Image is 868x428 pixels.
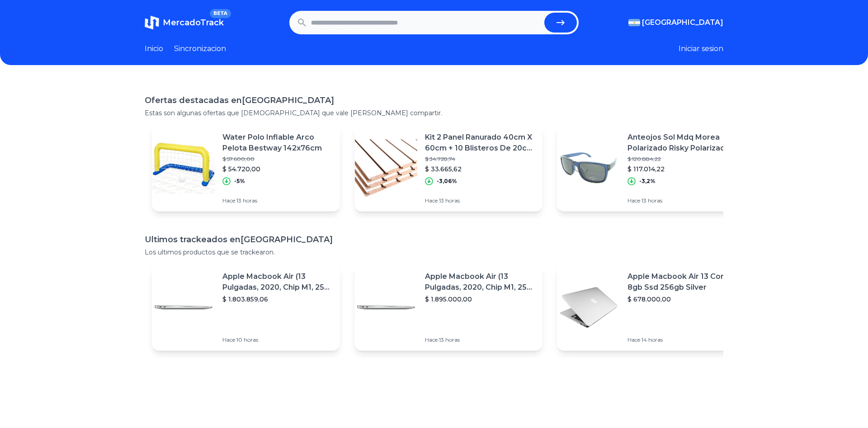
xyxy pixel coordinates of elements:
[628,17,723,28] button: [GEOGRAPHIC_DATA]
[437,178,457,185] p: -3,06%
[354,264,542,351] a: Featured imageApple Macbook Air (13 Pulgadas, 2020, Chip M1, 256 Gb De Ssd, 8 Gb De Ram) - Plata$...
[627,197,738,204] p: Hace 13 horas
[679,43,723,54] button: Iniciar sesion
[557,125,745,212] a: Featured imageAnteojos Sol Mdq Morea Polarizado Risky Polarizado Espejado$ 120.884,22$ 117.014,22...
[354,276,418,339] img: Featured image
[222,155,333,163] p: $ 57.600,00
[222,197,333,204] p: Hace 13 horas
[627,271,738,293] p: Apple Macbook Air 13 Core I5 8gb Ssd 256gb Silver
[425,197,535,204] p: Hace 13 horas
[557,264,745,351] a: Featured imageApple Macbook Air 13 Core I5 8gb Ssd 256gb Silver$ 678.000,00Hace 14 horas
[628,19,640,26] img: Argentina
[145,233,723,246] h1: Ultimos trackeados en [GEOGRAPHIC_DATA]
[354,136,418,200] img: Featured image
[222,336,333,343] p: Hace 10 horas
[557,136,620,200] img: Featured image
[145,108,723,118] p: Estas son algunas ofertas que [DEMOGRAPHIC_DATA] que vale [PERSON_NAME] compartir.
[627,132,738,154] p: Anteojos Sol Mdq Morea Polarizado Risky Polarizado Espejado
[152,264,340,351] a: Featured imageApple Macbook Air (13 Pulgadas, 2020, Chip M1, 256 Gb De Ssd, 8 Gb De Ram) - Plata$...
[642,17,723,28] span: [GEOGRAPHIC_DATA]
[425,336,535,343] p: Hace 13 horas
[627,336,738,343] p: Hace 14 horas
[627,155,738,163] p: $ 120.884,22
[210,9,231,18] span: BETA
[354,125,542,212] a: Featured imageKit 2 Panel Ranurado 40cm X 60cm + 10 Blisteros De 20cm 1era$ 34.728,74$ 33.665,62-...
[425,132,535,154] p: Kit 2 Panel Ranurado 40cm X 60cm + 10 Blisteros De 20cm 1era
[557,276,620,339] img: Featured image
[425,295,535,304] p: $ 1.895.000,00
[174,43,226,54] a: Sincronizacion
[145,94,723,107] h1: Ofertas destacadas en [GEOGRAPHIC_DATA]
[222,132,333,154] p: Water Polo Inflable Arco Pelota Bestway 142x76cm
[145,15,224,30] a: MercadoTrackBETA
[145,248,723,257] p: Los ultimos productos que se trackearon.
[222,271,333,293] p: Apple Macbook Air (13 Pulgadas, 2020, Chip M1, 256 Gb De Ssd, 8 Gb De Ram) - Plata
[639,178,656,185] p: -3,2%
[425,271,535,293] p: Apple Macbook Air (13 Pulgadas, 2020, Chip M1, 256 Gb De Ssd, 8 Gb De Ram) - Plata
[627,165,738,174] p: $ 117.014,22
[627,295,738,304] p: $ 678.000,00
[222,165,333,174] p: $ 54.720,00
[222,295,333,304] p: $ 1.803.859,06
[145,43,163,54] a: Inicio
[425,165,535,174] p: $ 33.665,62
[152,136,215,200] img: Featured image
[145,15,159,30] img: MercadoTrack
[163,18,224,28] span: MercadoTrack
[152,276,215,339] img: Featured image
[234,178,245,185] p: -5%
[425,155,535,163] p: $ 34.728,74
[152,125,340,212] a: Featured imageWater Polo Inflable Arco Pelota Bestway 142x76cm$ 57.600,00$ 54.720,00-5%Hace 13 horas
